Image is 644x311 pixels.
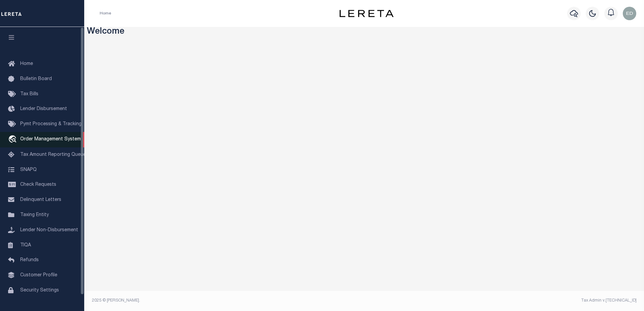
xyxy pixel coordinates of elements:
[20,228,78,233] span: Lender Non-Disbursement
[20,152,86,157] span: Tax Amount Reporting Queue
[369,298,637,304] div: Tax Admin v.[TECHNICAL_ID]
[20,198,61,202] span: Delinquent Letters
[20,107,67,111] span: Lender Disbursement
[8,135,19,144] i: travel_explore
[20,273,57,278] span: Customer Profile
[20,122,82,127] span: Pymt Processing & Tracking
[87,27,642,37] h3: Welcome
[20,258,39,263] span: Refunds
[100,10,111,16] li: Home
[20,137,81,142] span: Order Management System
[20,182,56,187] span: Check Requests
[87,298,364,304] div: 2025 © [PERSON_NAME].
[20,213,49,217] span: Taxing Entity
[20,167,37,172] span: SNAPQ
[20,62,33,66] span: Home
[20,77,52,81] span: Bulletin Board
[340,10,393,17] img: logo-dark.svg
[20,243,31,247] span: TIQA
[20,288,59,293] span: Security Settings
[623,7,636,20] img: svg+xml;base64,PHN2ZyB4bWxucz0iaHR0cDovL3d3dy53My5vcmcvMjAwMC9zdmciIHBvaW50ZXItZXZlbnRzPSJub25lIi...
[20,92,38,97] span: Tax Bills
